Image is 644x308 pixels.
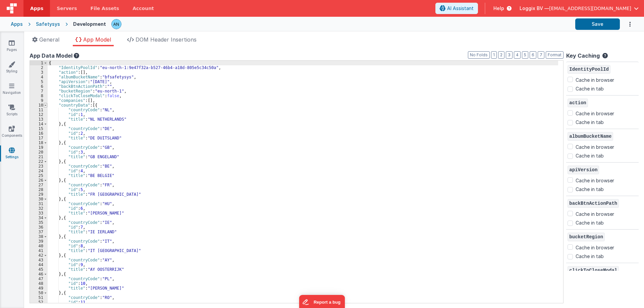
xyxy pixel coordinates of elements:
span: albumBucketName [568,132,613,141]
button: Loggix BV — [EMAIL_ADDRESS][DOMAIN_NAME] [520,5,639,12]
div: 14 [30,122,48,126]
button: 2 [498,51,504,59]
div: 25 [30,173,48,178]
div: 26 [30,178,48,183]
div: Development [73,21,106,27]
label: Cache in browser [576,243,614,251]
span: DOM Header Insertions [136,36,197,43]
div: 16 [30,131,48,136]
div: 48 [30,281,48,286]
div: 23 [30,164,48,169]
button: 1 [491,51,497,59]
div: 10 [30,103,48,108]
div: 29 [30,192,48,197]
button: Save [575,18,620,30]
div: 19 [30,145,48,150]
div: 33 [30,211,48,215]
button: 6 [530,51,536,59]
div: 15 [30,126,48,131]
div: 49 [30,286,48,291]
span: App Model [83,36,111,43]
div: 8 [30,94,48,98]
div: 1 [30,61,48,65]
label: Cache in tab [576,85,604,92]
div: 2 [30,65,48,70]
div: Safetysys [36,21,60,27]
label: Cache in tab [576,152,604,159]
span: General [39,36,59,43]
div: 32 [30,206,48,211]
div: 50 [30,291,48,295]
label: Cache in tab [576,219,604,226]
div: 35 [30,220,48,225]
label: Cache in browser [576,142,614,150]
div: 40 [30,244,48,248]
div: 51 [30,295,48,300]
button: 3 [506,51,513,59]
span: [EMAIL_ADDRESS][DOMAIN_NAME] [549,5,631,12]
label: Cache in browser [576,176,614,184]
span: Servers [57,5,77,12]
div: 21 [30,155,48,159]
div: 46 [30,272,48,276]
div: 5 [30,79,48,84]
label: Cache in browser [576,75,614,83]
span: Help [493,5,504,12]
img: f1d78738b441ccf0e1fcb79415a71bae [112,19,121,29]
div: 13 [30,117,48,122]
div: 36 [30,225,48,230]
label: Cache in browser [576,209,614,218]
button: Options [620,17,633,31]
div: 38 [30,234,48,239]
div: 47 [30,276,48,281]
div: 17 [30,136,48,140]
div: 30 [30,197,48,201]
div: 39 [30,239,48,244]
div: 34 [30,215,48,220]
div: 42 [30,253,48,258]
span: bucketRegion [568,233,605,241]
div: 43 [30,258,48,262]
span: File Assets [91,5,119,12]
span: Loggix BV — [520,5,549,12]
button: Format [546,51,563,59]
div: 20 [30,150,48,155]
div: 7 [30,89,48,94]
div: 11 [30,108,48,112]
label: Cache in tab [576,186,604,193]
h4: Key Caching [566,53,600,59]
span: Apps [30,5,43,12]
div: 4 [30,75,48,79]
span: action [568,99,588,107]
div: 41 [30,248,48,253]
div: 22 [30,159,48,164]
span: clickToCloseModal [568,266,619,275]
button: 7 [538,51,544,59]
label: Cache in tab [576,119,604,126]
div: 27 [30,183,48,187]
div: 24 [30,169,48,173]
div: 31 [30,201,48,206]
span: backBtnActionPath [568,199,619,208]
label: Cache in browser [576,109,614,117]
label: Cache in tab [576,253,604,260]
span: apiVersion [568,166,599,174]
span: AI Assistant [447,5,474,12]
span: IdentityPoolId [568,65,610,74]
div: 3 [30,70,48,75]
button: AI Assistant [435,3,478,14]
button: No Folds [468,51,490,59]
div: 9 [30,98,48,103]
div: 18 [30,140,48,145]
div: 28 [30,187,48,192]
div: Apps [11,21,23,27]
div: 44 [30,262,48,267]
button: 4 [514,51,521,59]
button: 5 [522,51,528,59]
div: 6 [30,84,48,89]
div: 45 [30,267,48,272]
div: 37 [30,230,48,234]
div: 52 [30,300,48,305]
div: 12 [30,112,48,117]
div: App Data Model [30,52,563,60]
